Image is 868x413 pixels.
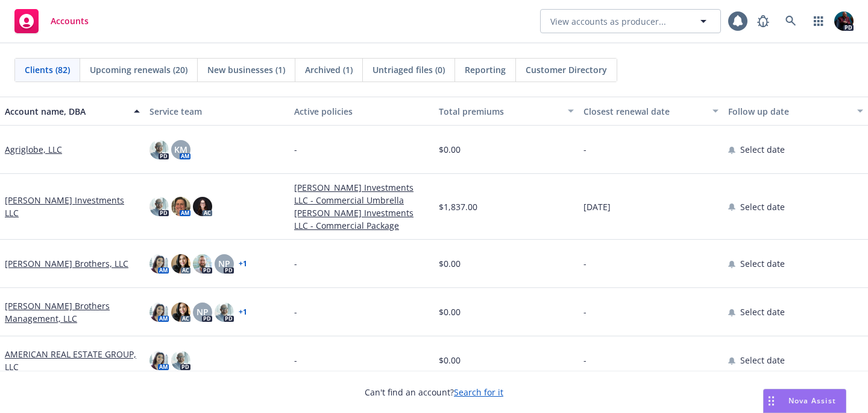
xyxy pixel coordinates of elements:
[728,105,850,118] div: Follow up date
[149,351,169,370] img: photo
[723,97,868,126] button: Follow up date
[439,105,561,118] div: Total premiums
[289,97,434,126] button: Active policies
[145,97,289,126] button: Service team
[218,257,230,270] span: NP
[174,143,187,156] span: KM
[740,143,785,156] span: Select date
[215,303,234,322] img: photo
[149,303,169,322] img: photo
[579,97,723,126] button: Closest renewal date
[526,63,607,76] span: Customer Directory
[583,200,611,213] span: [DATE]
[465,63,506,76] span: Reporting
[193,197,212,216] img: photo
[305,63,353,76] span: Archived (1)
[764,389,779,412] div: Drag to move
[751,9,775,33] a: Report a Bug
[5,143,62,156] a: Agriglobe, LLC
[550,15,666,28] span: View accounts as producer...
[149,254,169,274] img: photo
[5,105,127,118] div: Account name, DBA
[740,354,785,367] span: Select date
[5,257,128,270] a: [PERSON_NAME] Brothers, LLC
[740,200,785,213] span: Select date
[373,63,445,76] span: Untriaged files (0)
[51,16,89,26] span: Accounts
[294,105,429,118] div: Active policies
[740,257,785,270] span: Select date
[171,254,190,274] img: photo
[207,63,285,76] span: New businesses (1)
[540,9,721,33] button: View accounts as producer...
[365,386,503,399] span: Can't find an account?
[740,306,785,318] span: Select date
[763,389,846,413] button: Nova Assist
[25,63,70,76] span: Clients (82)
[294,143,297,156] span: -
[439,200,477,213] span: $1,837.00
[193,254,212,274] img: photo
[5,348,140,373] a: AMERICAN REAL ESTATE GROUP, LLC
[434,97,579,126] button: Total premiums
[779,9,803,33] a: Search
[454,386,503,398] a: Search for it
[788,395,836,406] span: Nova Assist
[583,105,705,118] div: Closest renewal date
[439,143,461,156] span: $0.00
[583,143,587,156] span: -
[439,257,461,270] span: $0.00
[239,260,247,267] a: + 1
[10,4,93,38] a: Accounts
[439,306,461,318] span: $0.00
[149,105,285,118] div: Service team
[294,306,297,318] span: -
[239,309,247,316] a: + 1
[834,11,854,31] img: photo
[294,181,429,206] a: [PERSON_NAME] Investments LLC - Commercial Umbrella
[171,197,190,216] img: photo
[5,194,140,219] a: [PERSON_NAME] Investments LLC
[5,299,140,325] a: [PERSON_NAME] Brothers Management, LLC
[197,306,209,318] span: NP
[439,354,461,367] span: $0.00
[583,257,587,270] span: -
[294,206,429,232] a: [PERSON_NAME] Investments LLC - Commercial Package
[294,354,297,367] span: -
[583,354,587,367] span: -
[294,257,297,270] span: -
[149,140,169,159] img: photo
[90,63,187,76] span: Upcoming renewals (20)
[149,197,169,216] img: photo
[171,351,190,370] img: photo
[171,303,190,322] img: photo
[807,9,831,33] a: Switch app
[583,306,587,318] span: -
